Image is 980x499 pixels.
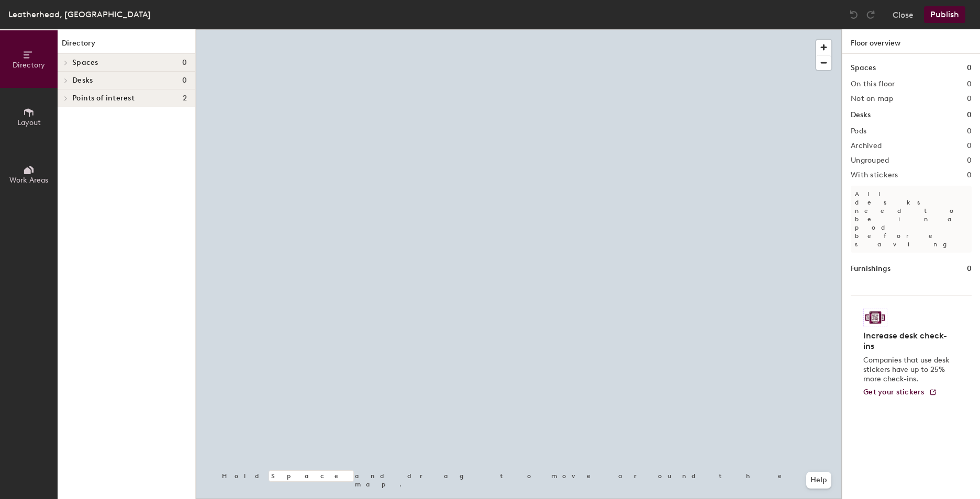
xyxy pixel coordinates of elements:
[851,142,882,150] h2: Archived
[967,80,972,88] h2: 0
[863,388,925,396] span: Get your stickers
[9,176,48,185] span: Work Areas
[183,94,187,103] span: 2
[863,309,887,326] img: Sticker logo
[967,263,972,275] h1: 0
[851,127,866,135] h2: Pods
[182,76,187,85] span: 0
[851,95,893,103] h2: Not on map
[851,263,890,275] h1: Furnishings
[13,61,45,70] span: Directory
[967,62,972,74] h1: 0
[893,6,914,23] button: Close
[851,171,898,179] h2: With stickers
[851,109,871,121] h1: Desks
[863,331,953,351] h4: Increase desk check-ins
[72,94,135,103] span: Points of interest
[842,29,980,54] h1: Floor overview
[851,62,876,74] h1: Spaces
[863,388,937,397] a: Get your stickers
[967,156,972,165] h2: 0
[17,118,41,127] span: Layout
[58,38,195,54] h1: Directory
[8,8,151,21] div: Leatherhead, [GEOGRAPHIC_DATA]
[72,59,98,67] span: Spaces
[851,186,972,253] p: All desks need to be in a pod before saving
[806,472,831,489] button: Help
[967,95,972,103] h2: 0
[924,6,965,23] button: Publish
[967,109,972,121] h1: 0
[863,356,953,384] p: Companies that use desk stickers have up to 25% more check-ins.
[967,142,972,150] h2: 0
[967,127,972,135] h2: 0
[865,9,876,20] img: Redo
[851,156,889,165] h2: Ungrouped
[182,59,187,67] span: 0
[849,9,859,20] img: Undo
[72,76,93,85] span: Desks
[967,171,972,179] h2: 0
[851,80,895,88] h2: On this floor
